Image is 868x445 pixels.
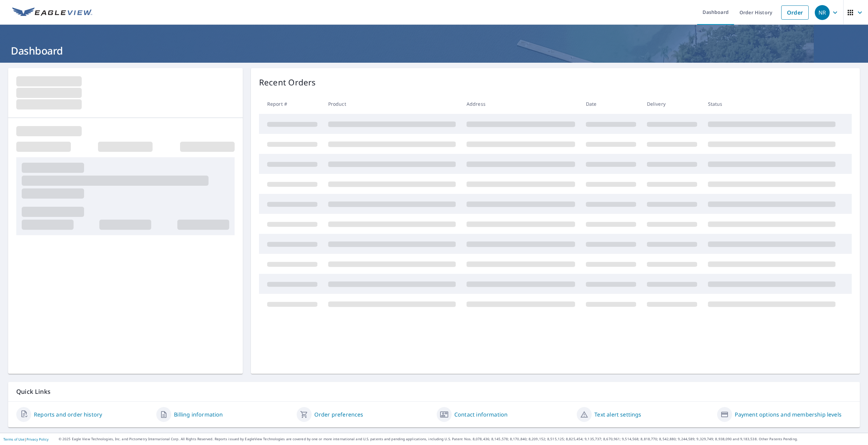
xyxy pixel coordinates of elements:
[594,410,641,419] a: Text alert settings
[3,437,48,441] p: |
[454,410,508,419] a: Contact information
[174,410,223,419] a: Billing information
[259,76,316,88] p: Recent Orders
[3,437,24,442] a: Terms of Use
[815,5,830,20] div: NR
[8,44,860,58] h1: Dashboard
[12,7,92,18] img: EV Logo
[34,410,102,419] a: Reports and order history
[461,94,580,114] th: Address
[314,410,363,419] a: Order preferences
[703,94,841,114] th: Status
[59,437,865,442] p: © 2025 Eagle View Technologies, Inc. and Pictometry International Corp. All Rights Reserved. Repo...
[26,437,48,442] a: Privacy Policy
[259,94,323,114] th: Report #
[642,94,703,114] th: Delivery
[323,94,461,114] th: Product
[16,387,852,396] p: Quick Links
[580,94,642,114] th: Date
[735,410,842,419] a: Payment options and membership levels
[781,5,809,20] a: Order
